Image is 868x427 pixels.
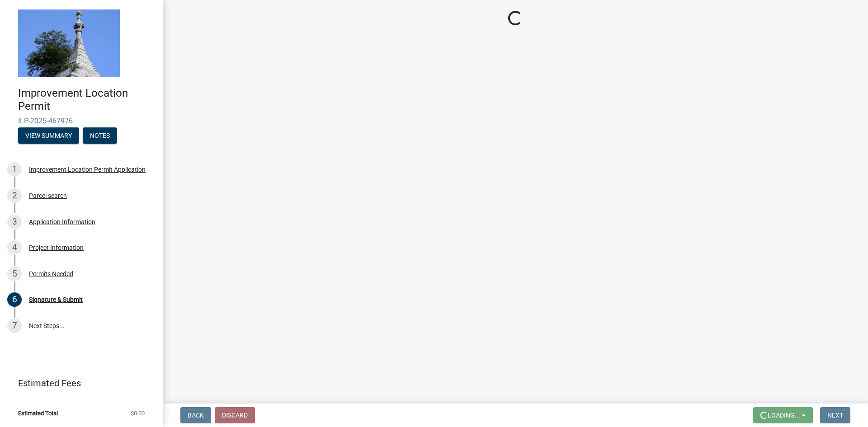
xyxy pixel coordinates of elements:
[29,166,146,173] div: Improvement Location Permit Application
[83,127,117,144] button: Notes
[18,9,120,77] img: Decatur County, Indiana
[131,410,145,416] span: $0.00
[29,271,73,277] div: Permits Needed
[753,407,813,423] button: Loading...
[18,410,58,416] span: Estimated Total
[7,215,22,229] div: 3
[188,412,204,419] span: Back
[18,117,145,125] span: ILP-2025-467976
[7,374,148,392] a: Estimated Fees
[18,87,156,113] h4: Improvement Location Permit
[29,296,83,303] div: Signature & Submit
[18,127,79,144] button: View Summary
[29,192,67,199] div: Parcel search
[768,412,800,419] span: Loading...
[29,219,95,225] div: Application Information
[215,407,255,423] button: Discard
[7,188,22,203] div: 2
[83,132,117,140] wm-modal-confirm: Notes
[7,267,22,281] div: 5
[820,407,850,423] button: Next
[18,132,79,140] wm-modal-confirm: Summary
[7,240,22,255] div: 4
[827,412,843,419] span: Next
[7,319,22,333] div: 7
[7,292,22,307] div: 6
[29,244,84,251] div: Project Information
[7,162,22,177] div: 1
[180,407,211,423] button: Back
